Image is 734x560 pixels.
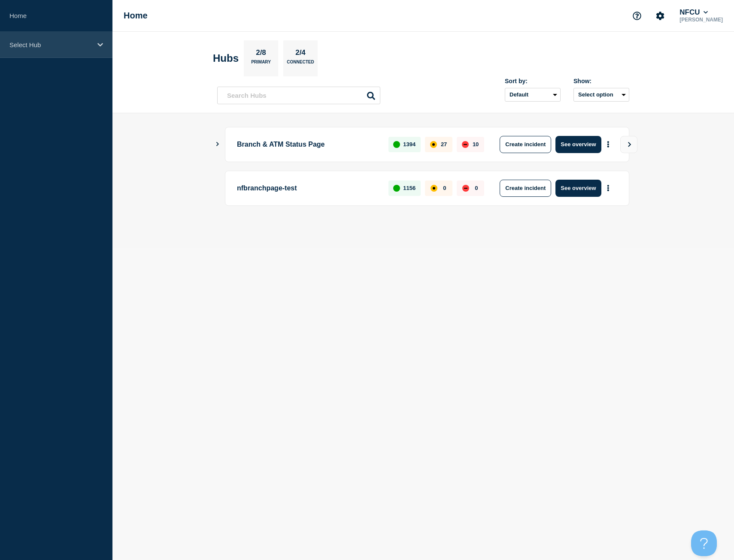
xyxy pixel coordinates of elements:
div: down [462,185,469,192]
div: affected [431,185,437,192]
div: affected [430,141,437,148]
button: More actions [603,136,614,152]
button: NFCU [678,8,710,17]
button: More actions [603,180,614,196]
p: [PERSON_NAME] [678,17,725,23]
p: 10 [473,141,479,148]
button: Create incident [500,180,551,197]
div: down [462,141,469,148]
button: Support [628,7,646,25]
p: Connected [287,60,314,69]
p: 2/4 [292,48,309,60]
h2: Hubs [213,52,239,64]
p: Select Hub [9,41,92,48]
button: Create incident [500,136,551,153]
div: Sort by: [505,78,561,84]
button: Select option [573,88,629,102]
div: up [393,185,400,192]
p: 0 [475,185,478,191]
button: Account settings [651,7,669,25]
p: Branch & ATM Status Page [237,136,379,153]
p: 2/8 [253,48,270,60]
div: Show: [573,78,629,84]
input: Search Hubs [217,87,380,104]
p: nfbranchpage-test [237,180,379,197]
p: 0 [443,185,446,191]
p: 1156 [403,185,416,191]
select: Sort by [505,88,561,102]
p: 27 [441,141,447,148]
button: See overview [555,180,601,197]
h1: Home [124,11,148,21]
p: Primary [251,60,271,69]
div: up [393,141,400,148]
iframe: Help Scout Beacon - Open [691,530,717,556]
button: See overview [555,136,601,153]
button: Show Connected Hubs [215,141,220,148]
button: View [620,136,637,153]
p: 1394 [403,141,416,148]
